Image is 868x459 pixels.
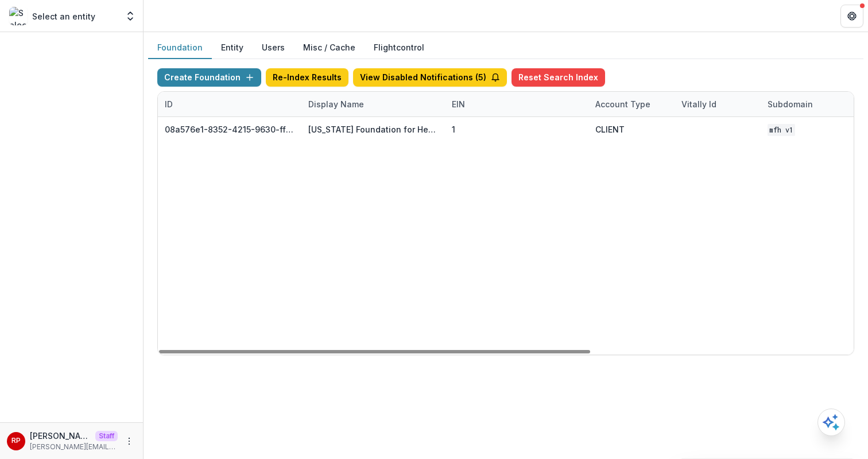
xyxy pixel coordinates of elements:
button: View Disabled Notifications (5) [353,68,507,87]
div: Subdomain [761,98,820,110]
div: 08a576e1-8352-4215-9630-ff0d35d85970 [165,123,294,135]
div: ID [158,92,301,116]
div: Account Type [588,92,675,116]
button: Get Help [840,5,863,28]
a: Flightcontrol [374,41,424,53]
button: More [122,434,136,448]
div: EIN [445,98,472,110]
img: Select an entity [9,7,28,25]
div: Vitally Id [675,92,761,116]
div: ID [158,98,180,110]
button: Open AI Assistant [817,409,845,436]
button: Misc / Cache [294,37,365,59]
div: EIN [445,92,588,116]
div: CLIENT [595,123,625,135]
button: Entity [212,37,253,59]
div: Subdomain [761,92,847,116]
p: [PERSON_NAME] [30,430,91,442]
button: Create Foundation [157,68,261,87]
button: Foundation [148,37,212,59]
div: Vitally Id [675,98,723,110]
div: Display Name [301,98,371,110]
button: Users [253,37,294,59]
div: Display Name [301,92,445,116]
button: Open entity switcher [122,5,138,28]
p: Select an entity [32,10,95,22]
button: Re-Index Results [266,68,348,87]
div: Ruthwick Pathireddy [11,437,21,445]
button: Reset Search Index [511,68,605,87]
code: MFH V1 [768,124,795,136]
div: 1 [452,123,455,135]
div: [US_STATE] Foundation for Health [308,123,438,135]
p: [PERSON_NAME][EMAIL_ADDRESS][DOMAIN_NAME] [30,442,118,452]
div: Account Type [588,98,657,110]
p: Staff [95,431,118,441]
